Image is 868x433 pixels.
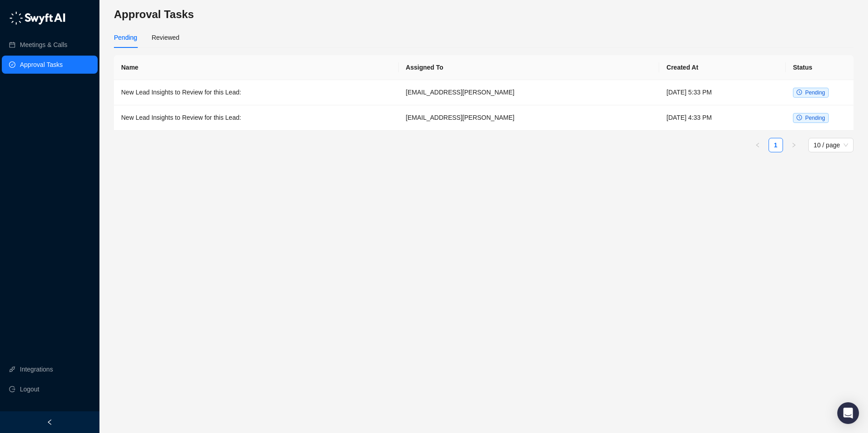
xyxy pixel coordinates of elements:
[9,386,15,392] span: logout
[114,80,399,105] td: New Lead Insights to Review for this Lead:
[769,138,783,152] li: 1
[659,105,786,131] td: [DATE] 4:33 PM
[750,138,765,152] li: Previous Page
[20,36,67,54] a: Meetings & Calls
[114,55,399,80] th: Name
[787,138,801,152] li: Next Page
[114,33,137,42] div: Pending
[20,380,39,398] span: Logout
[814,138,848,152] span: 10 / page
[750,138,765,152] button: left
[114,105,399,131] td: New Lead Insights to Review for this Lead:
[399,55,660,80] th: Assigned To
[797,89,802,95] span: clock-circle
[659,55,786,80] th: Created At
[787,138,801,152] button: right
[797,115,802,120] span: clock-circle
[399,80,660,105] td: [EMAIL_ADDRESS][PERSON_NAME]
[786,55,854,80] th: Status
[20,360,53,378] a: Integrations
[47,419,53,425] span: left
[769,138,783,152] a: 1
[659,80,786,105] td: [DATE] 5:33 PM
[837,402,859,424] div: Open Intercom Messenger
[808,138,854,152] div: Page Size
[399,105,660,131] td: [EMAIL_ADDRESS][PERSON_NAME]
[114,7,854,22] h3: Approval Tasks
[805,115,825,121] span: Pending
[791,142,797,148] span: right
[805,89,825,96] span: Pending
[9,11,66,25] img: logo-05li4sbe.png
[151,33,179,42] div: Reviewed
[20,56,63,74] a: Approval Tasks
[755,142,760,148] span: left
